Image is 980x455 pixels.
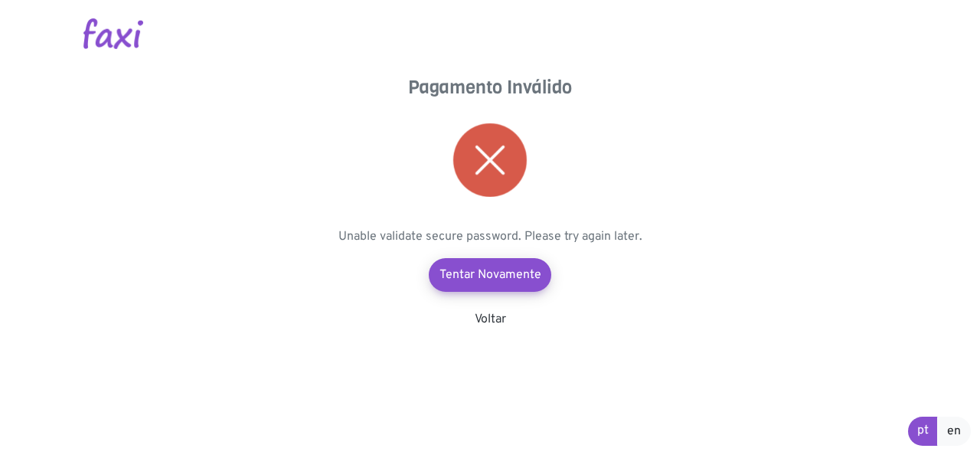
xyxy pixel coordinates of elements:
p: Unable validate secure password. Please try again later. [337,227,643,246]
a: Tentar Novamente [429,258,551,292]
a: Voltar [475,312,506,327]
a: en [937,417,971,446]
h4: Pagamento Inválido [337,77,643,99]
img: error [453,123,527,197]
a: pt [908,417,938,446]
